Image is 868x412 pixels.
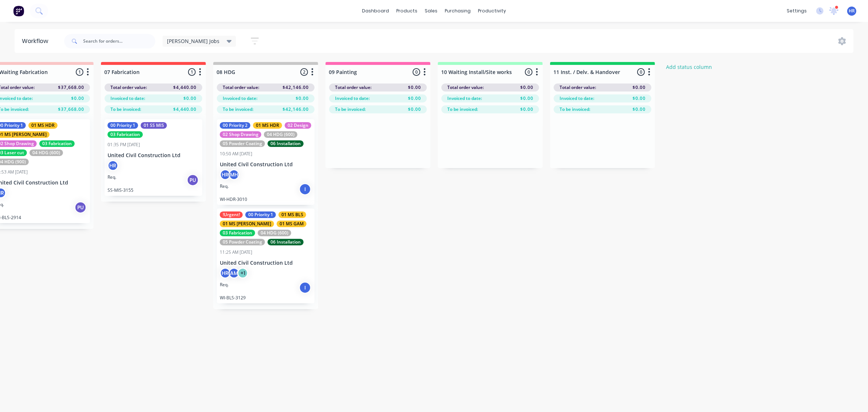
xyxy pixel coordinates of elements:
p: United Civil Construction Ltd [220,162,312,168]
p: Req. [220,281,229,288]
span: To be invoiced: [223,106,253,113]
div: PU [187,174,199,186]
div: products [393,5,421,16]
div: 01 MS HDR [28,122,58,129]
div: sales [421,5,441,16]
div: + 1 [237,268,248,279]
span: $0.00 [408,95,421,102]
div: 03 Fabrication [39,140,75,147]
span: $37,668.00 [58,84,84,91]
span: Total order value: [223,84,259,91]
input: Search for orders... [83,34,155,48]
div: HR [220,169,231,180]
span: Invoiced to date: [560,95,594,102]
div: 00 Priority 1 [245,211,276,218]
p: WI-BLS-3129 [220,295,312,300]
div: 11:25 AM [DATE] [220,249,252,256]
div: 00 Priority 201 MS HDR02 Design02 Shop Drawing04 HDG (600)05 Powder Coating06 Installation10:50 A... [217,119,315,205]
div: 03 Fabrication [108,131,143,138]
div: 00 Priority 101 SS MIS03 Fabrication01:35 PM [DATE]United Civil Construction LtdHRReq.PUSS-MIS-3155 [105,119,202,196]
div: PU [75,202,86,213]
div: 00 Priority 2 [220,122,250,129]
span: $0.00 [520,84,533,91]
span: $0.00 [183,95,196,102]
img: Factory [13,5,24,16]
p: Req. [220,183,229,190]
span: To be invoiced: [335,106,366,113]
span: HR [849,8,855,14]
div: 01 MS HDR [253,122,282,129]
span: $37,668.00 [58,106,84,113]
span: $0.00 [296,95,309,102]
span: $42,146.00 [283,106,309,113]
button: Add status column [662,62,716,72]
div: 06 Installation [268,140,304,147]
span: Total order value: [335,84,371,91]
span: Invoiced to date: [447,95,482,102]
span: Total order value: [447,84,484,91]
span: Invoiced to date: [223,95,257,102]
p: WI-HDR-3010 [220,197,312,202]
span: Invoiced to date: [110,95,145,102]
div: HR [220,268,231,279]
span: $0.00 [632,106,646,113]
div: I [299,282,311,294]
div: Workflow [22,37,52,46]
a: dashboard [358,5,393,16]
span: $0.00 [520,95,533,102]
span: To be invoiced: [560,106,590,113]
p: SS-MIS-3155 [108,187,199,193]
div: AM [229,268,240,279]
div: MH [229,169,240,180]
div: !Urgent! [220,211,243,218]
div: 02 Shop Drawing [220,131,261,138]
div: 05 Powder Coating [220,140,265,147]
span: $0.00 [408,106,421,113]
div: 05 Powder Coating [220,239,265,245]
span: $0.00 [632,95,646,102]
div: productivity [474,5,510,16]
div: 10:50 AM [DATE] [220,151,252,157]
p: United Civil Construction Ltd [220,260,312,266]
span: $42,146.00 [283,84,309,91]
span: $4,440.00 [173,106,196,113]
div: 06 Installation [268,239,304,245]
div: I [299,183,311,195]
span: $0.00 [408,84,421,91]
div: 02 Design [285,122,311,129]
div: 01 MS BLS [279,211,306,218]
div: !Urgent!00 Priority 101 MS BLS01 MS [PERSON_NAME]01 MS GAM03 Fabrication04 HDG (600)05 Powder Coa... [217,209,315,303]
span: $4,440.00 [173,84,196,91]
span: Invoiced to date: [335,95,370,102]
div: 04 HDG (600) [258,230,291,236]
span: To be invoiced: [110,106,141,113]
div: 03 Fabrication [220,230,255,236]
div: 04 HDG (600) [264,131,297,138]
div: purchasing [441,5,474,16]
span: $0.00 [632,84,646,91]
div: settings [783,5,810,16]
div: 01:35 PM [DATE] [108,141,140,148]
div: HR [108,160,118,171]
span: [PERSON_NAME] Jobs [167,37,219,45]
div: 04 HDG (600) [30,149,63,156]
div: 01 MS [PERSON_NAME] [220,221,274,227]
span: Total order value: [560,84,596,91]
span: To be invoiced: [447,106,478,113]
span: Total order value: [110,84,147,91]
span: $0.00 [71,95,84,102]
div: 01 MS GAM [277,221,307,227]
p: Req. [108,174,116,180]
span: $0.00 [520,106,533,113]
p: United Civil Construction Ltd [108,152,199,159]
div: 00 Priority 1 [108,122,138,129]
div: 01 SS MIS [141,122,167,129]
